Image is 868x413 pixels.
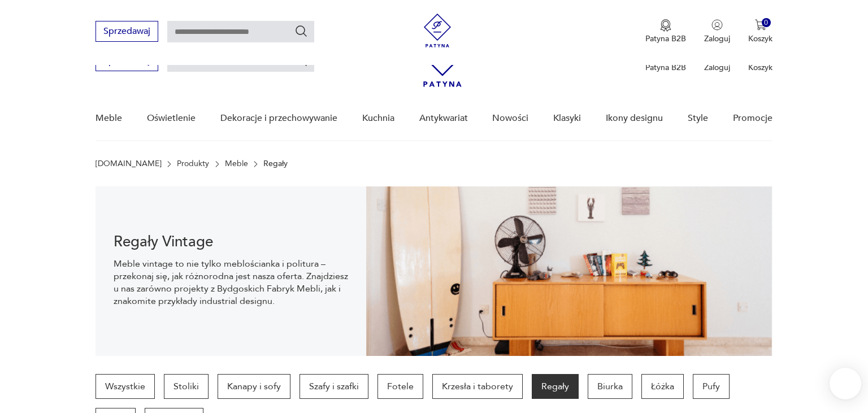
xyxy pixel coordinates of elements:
[704,19,730,44] button: Zaloguj
[362,97,394,140] a: Kuchnia
[645,33,686,44] p: Patyna B2B
[419,97,468,140] a: Antykwariat
[711,19,723,31] img: Ikonka użytkownika
[366,186,772,356] img: dff48e7735fce9207bfd6a1aaa639af4.png
[114,258,348,307] p: Meble vintage to nie tylko meblościanka i politura – przekonaj się, jak różnorodna jest nasza ofe...
[762,18,771,28] div: 0
[660,19,671,32] img: Ikona medalu
[300,374,368,399] a: Szafy i szafki
[641,374,684,399] a: Łóżka
[748,33,772,44] p: Koszyk
[164,374,209,399] a: Stoliki
[114,235,348,249] h1: Regały Vintage
[830,368,861,399] iframe: Smartsupp widget button
[96,28,158,36] a: Sprzedawaj
[748,62,772,73] p: Koszyk
[755,19,766,31] img: Ikona koszyka
[588,374,632,399] a: Biurka
[553,97,581,140] a: Klasyki
[492,97,528,140] a: Nowości
[420,14,454,47] img: Patyna - sklep z meblami i dekoracjami vintage
[218,374,290,399] a: Kanapy i sofy
[748,19,772,44] button: 0Koszyk
[147,97,196,140] a: Oświetlenie
[704,62,730,73] p: Zaloguj
[532,374,579,399] a: Regały
[96,58,158,66] a: Sprzedawaj
[377,374,423,399] a: Fotele
[177,159,209,168] a: Produkty
[294,24,308,38] button: Szukaj
[96,374,155,399] a: Wszystkie
[688,97,708,140] a: Style
[96,21,158,42] button: Sprzedawaj
[432,374,523,399] a: Krzesła i taborety
[96,159,162,168] a: [DOMAIN_NAME]
[263,159,288,168] p: Regały
[733,97,772,140] a: Promocje
[606,97,663,140] a: Ikony designu
[645,19,686,44] a: Ikona medaluPatyna B2B
[693,374,730,399] a: Pufy
[220,97,337,140] a: Dekoracje i przechowywanie
[645,62,686,73] p: Patyna B2B
[704,33,730,44] p: Zaloguj
[225,159,248,168] a: Meble
[645,19,686,44] button: Patyna B2B
[96,97,122,140] a: Meble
